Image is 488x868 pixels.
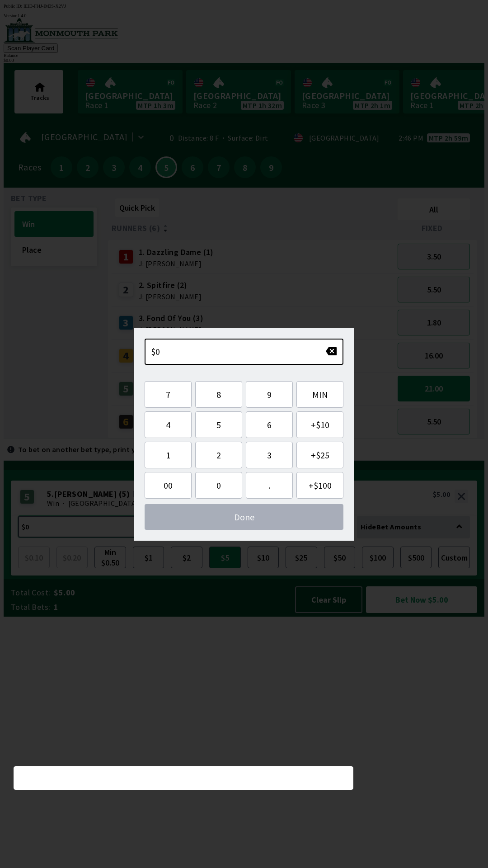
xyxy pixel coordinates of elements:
[246,411,293,438] button: 6
[152,449,184,461] span: 1
[145,442,192,468] button: 1
[296,472,343,499] button: +$100
[304,389,336,400] span: MIN
[145,381,192,408] button: 7
[195,442,242,468] button: 2
[203,419,235,430] span: 5
[151,346,160,357] span: $0
[203,480,235,491] span: 0
[152,480,184,491] span: 00
[145,504,343,530] button: Done
[253,449,285,461] span: 3
[246,442,293,468] button: 3
[246,472,293,499] button: .
[253,389,285,400] span: 9
[195,411,242,438] button: 5
[145,411,192,438] button: 4
[296,411,343,438] button: +$10
[253,480,285,491] span: .
[203,449,235,461] span: 2
[304,480,336,491] span: + $100
[304,419,336,430] span: + $10
[152,389,184,400] span: 7
[203,389,235,400] span: 8
[246,381,293,408] button: 9
[195,472,242,499] button: 0
[296,442,343,468] button: +$25
[253,419,285,430] span: 6
[195,381,242,408] button: 8
[152,511,336,523] span: Done
[145,472,192,499] button: 00
[152,419,184,430] span: 4
[304,449,336,461] span: + $25
[296,381,343,408] button: MIN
